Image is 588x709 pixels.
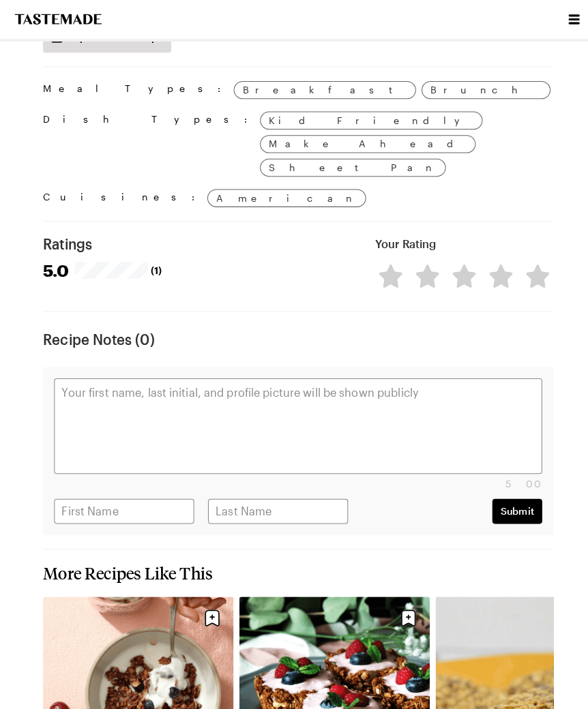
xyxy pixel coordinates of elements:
[265,111,467,126] span: Kid Friendly
[370,232,430,248] h4: Your Rating
[205,186,361,204] a: American
[256,133,469,151] a: Make Ahead
[43,326,545,342] h4: Recipe Notes ( 0 )
[493,496,526,510] span: Submit
[43,186,199,204] span: Cuisines:
[205,491,343,515] input: Last Name
[43,232,160,248] h4: Ratings
[43,554,545,573] h2: More Recipes Like This
[43,110,251,174] span: Dish Types:
[557,10,574,28] button: Open menu
[43,80,225,97] span: Meal Types:
[14,14,102,25] a: To Tastemade Home Page
[196,595,222,621] button: Save recipe
[149,259,160,273] span: (1)
[54,469,534,483] div: 500
[214,187,352,202] span: American
[74,260,160,271] div: 5/5 stars from 1 reviews
[415,80,542,97] a: Brunch
[43,256,69,275] span: 5.0
[256,156,439,174] a: Sheet Pan
[265,157,430,172] span: Sheet Pan
[485,491,534,515] button: Submit
[424,81,533,96] span: Brunch
[239,81,401,96] span: Breakfast
[389,595,415,621] button: Save recipe
[231,80,410,97] a: Breakfast
[54,491,192,515] input: First Name
[256,110,475,127] a: Kid Friendly
[265,134,460,149] span: Make Ahead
